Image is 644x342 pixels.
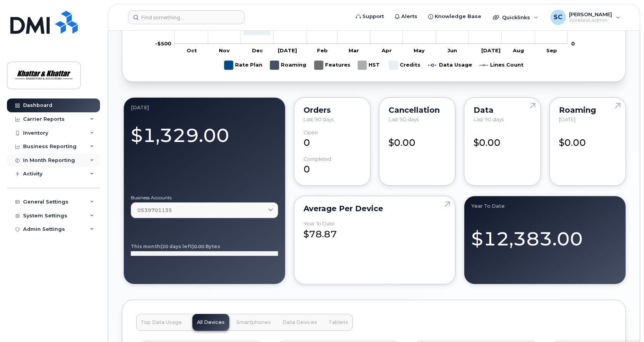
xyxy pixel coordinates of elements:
[571,25,593,32] tspan: 18.6 GB
[304,116,334,122] span: Last 90 days
[324,314,353,331] button: Tablets
[232,314,275,331] button: Smartphones
[479,58,524,73] g: Lines Count
[471,219,619,252] div: $12,383.00
[278,314,322,331] button: Data Devices
[317,47,328,53] tspan: Feb
[435,13,481,20] span: Knowledge Base
[314,58,350,73] g: Features
[194,244,220,249] tspan: 0.00 Bytes
[545,10,626,25] div: Sherri Coffin
[304,156,331,162] div: completed
[282,319,317,325] span: Data Devices
[381,47,392,53] tspan: Apr
[224,58,524,73] g: Legend
[136,314,187,331] button: Top Data Usage
[304,221,446,241] div: $78.87
[512,47,524,53] tspan: Aug
[502,14,530,20] span: Quicklinks
[569,11,612,17] span: [PERSON_NAME]
[131,120,278,149] div: $1,329.00
[187,47,197,53] tspan: Oct
[389,9,423,24] a: Alerts
[236,319,271,325] span: Smartphones
[350,9,389,24] a: Support
[428,58,472,73] g: Data Usage
[252,47,263,53] tspan: Dec
[304,107,361,113] div: Orders
[559,116,576,122] span: [DATE]
[474,107,531,113] div: Data
[559,107,616,113] div: Roaming
[471,203,619,209] div: Year to Date
[329,319,348,325] span: Tablets
[447,47,457,53] tspan: Jun
[474,116,504,122] span: Last 90 days
[571,40,575,47] tspan: 0
[389,58,420,73] g: Credits
[155,40,171,47] tspan: -$500
[349,47,359,53] tspan: Mar
[270,58,307,73] g: Roaming
[554,13,562,22] span: SC
[358,58,381,73] g: HST
[474,130,531,150] div: $0.00
[389,116,419,122] span: Last 90 days
[160,244,194,249] tspan: (20 days left)
[481,47,501,53] tspan: [DATE]
[219,47,230,53] tspan: Nov
[128,10,245,24] input: Find something...
[155,40,171,47] g: $0
[569,17,612,23] span: Wireless Admin
[131,195,278,200] label: Business Accounts
[304,130,361,150] div: 0
[401,13,417,20] span: Alerts
[278,47,297,53] tspan: [DATE]
[141,319,182,325] span: Top Data Usage
[304,221,335,227] div: Year to Date
[414,47,425,53] tspan: May
[131,202,278,218] a: 0539701135
[224,58,262,73] g: Rate Plan
[131,244,160,249] tspan: This month
[304,130,318,135] div: Open
[362,13,384,20] span: Support
[389,107,446,113] div: Cancellation
[423,9,487,24] a: Knowledge Base
[546,47,557,53] tspan: Sep
[304,156,361,176] div: 0
[304,205,446,212] div: Average per Device
[487,10,544,25] div: Quicklinks
[137,207,172,214] span: 0539701135
[559,130,616,150] div: $0.00
[131,105,278,111] div: September 2025
[389,130,446,150] div: $0.00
